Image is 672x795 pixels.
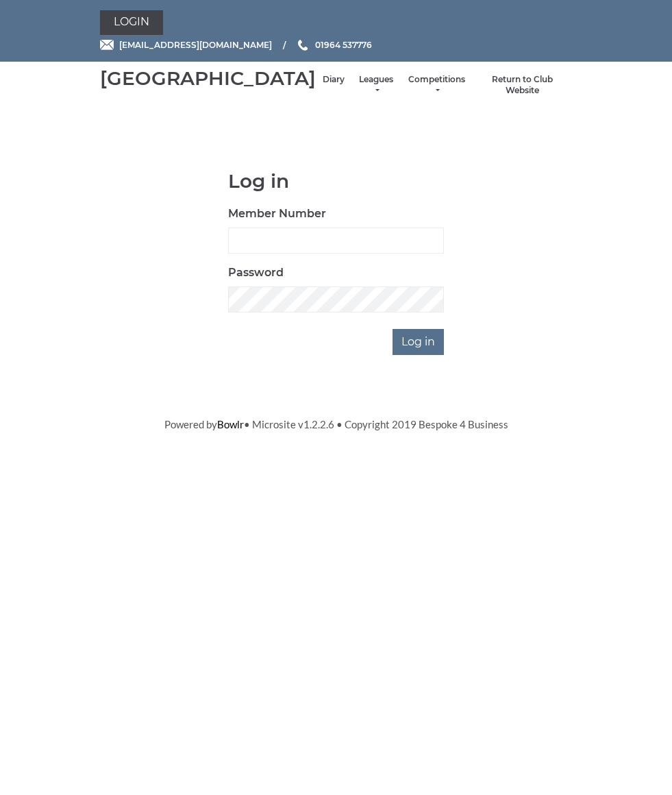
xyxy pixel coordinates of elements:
[298,40,308,51] img: Phone us
[100,10,163,35] a: Login
[408,74,465,97] a: Competitions
[228,206,326,222] label: Member Number
[164,418,508,430] span: Powered by • Microsite v1.2.2.6 • Copyright 2019 Bespoke 4 Business
[100,68,316,89] div: [GEOGRAPHIC_DATA]
[358,74,395,97] a: Leagues
[228,171,444,192] h1: Log in
[479,74,566,97] a: Return to Club Website
[315,40,372,50] span: 01964 537776
[228,265,284,281] label: Password
[323,74,345,86] a: Diary
[119,40,272,50] span: [EMAIL_ADDRESS][DOMAIN_NAME]
[296,38,372,51] a: Phone us 01964 537776
[217,418,244,430] a: Bowlr
[393,329,444,355] input: Log in
[100,40,114,50] img: Email
[100,38,272,51] a: Email [EMAIL_ADDRESS][DOMAIN_NAME]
